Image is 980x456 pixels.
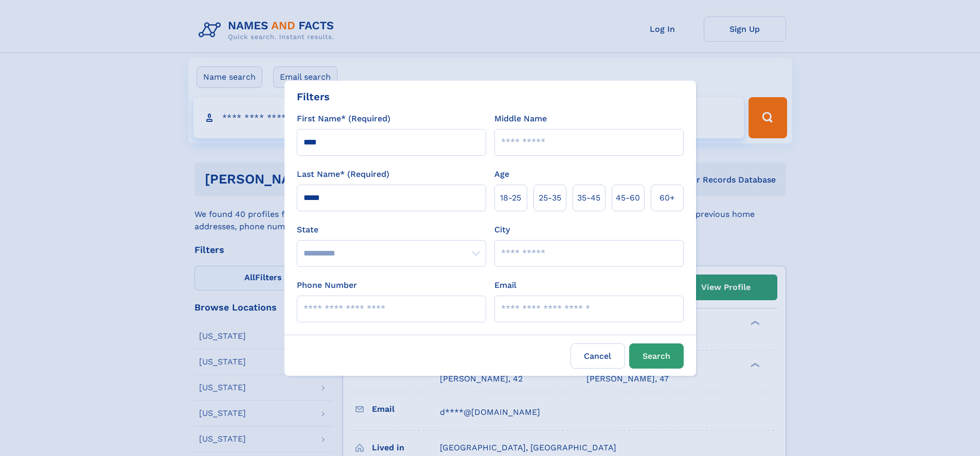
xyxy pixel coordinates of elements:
[539,192,561,204] span: 25‑35
[494,279,516,291] label: Email
[297,113,390,125] label: First Name* (Required)
[660,192,675,204] span: 60+
[297,224,486,236] label: State
[297,89,330,104] div: Filters
[500,192,521,204] span: 18‑25
[494,224,510,236] label: City
[571,343,625,369] label: Cancel
[629,343,684,369] button: Search
[297,279,357,291] label: Phone Number
[494,113,547,125] label: Middle Name
[494,168,509,180] label: Age
[297,168,389,180] label: Last Name* (Required)
[616,192,640,204] span: 45‑60
[577,192,600,204] span: 35‑45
